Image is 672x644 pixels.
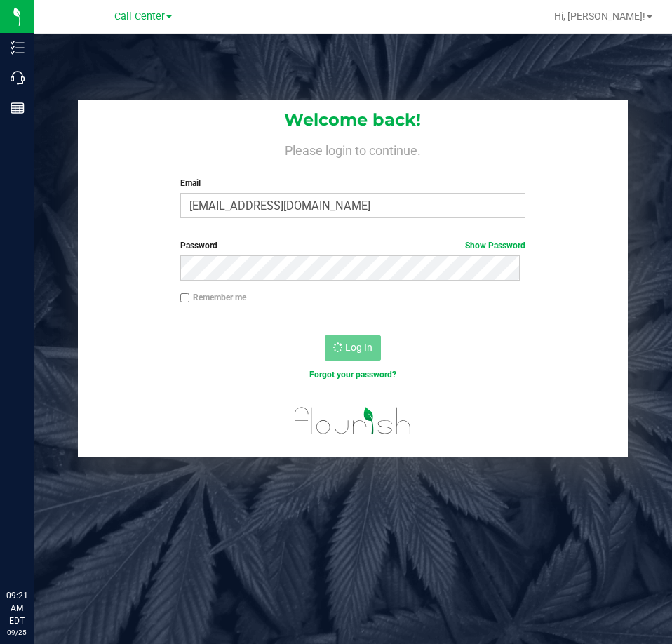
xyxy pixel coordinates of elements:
label: Email [180,177,525,189]
p: 09:21 AM EDT [6,589,27,627]
h4: Please login to continue. [78,140,627,157]
span: Call Center [114,11,165,22]
p: 09/25 [6,627,27,638]
h1: Welcome back! [78,111,627,129]
button: Log In [325,335,381,361]
input: Remember me [180,293,190,303]
a: Show Password [465,241,525,250]
label: Remember me [180,291,246,304]
a: Forgot your password? [309,370,396,380]
inline-svg: Inventory [11,41,25,55]
inline-svg: Reports [11,101,25,115]
span: Password [180,241,217,250]
inline-svg: Call Center [11,71,25,85]
span: Hi, [PERSON_NAME]! [554,11,645,22]
img: flourish_logo.svg [284,396,422,446]
span: Log In [345,342,372,353]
